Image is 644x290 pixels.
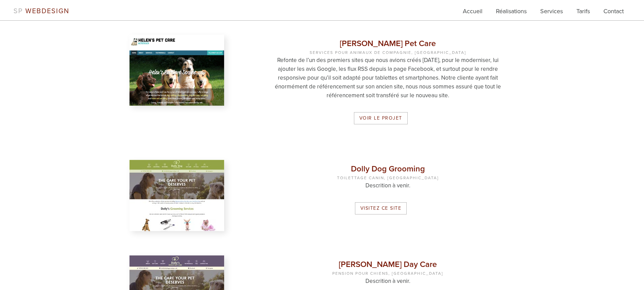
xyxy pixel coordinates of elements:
h3: Dolly Dog Grooming [271,165,505,181]
h3: [PERSON_NAME] Day Care [271,261,505,277]
h3: [PERSON_NAME] Pet Care [271,40,505,56]
span: Toilettage Canin, [GEOGRAPHIC_DATA] [271,174,505,181]
a: Accueil [463,7,482,20]
a: Tarifs [576,7,590,20]
a: Réalisations [496,7,527,20]
span: Pension pour Chiens, [GEOGRAPHIC_DATA] [271,270,505,277]
p: Descrition à venir. [271,277,505,286]
span: WEBDESIGN [25,7,69,15]
img: Helen's Pet Care - Pet Services, London [129,35,224,106]
a: Contact [603,7,624,20]
a: Services [540,7,563,20]
span: Services pour Animaux de Compagnie, [GEOGRAPHIC_DATA] [271,49,505,56]
a: Voir le projet [354,112,408,124]
a: Visitez ce site [355,202,407,214]
img: Dolly Dog Grooming - Dog Grooming, Surrey [129,160,224,231]
span: SP [14,7,23,15]
p: Refonte de l’un des premiers sites que nous avions créés [DATE], pour le moderniser, lui ajouter ... [271,56,505,100]
p: Descrition à venir. [271,181,505,190]
a: SP WEBDESIGN [14,7,69,15]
